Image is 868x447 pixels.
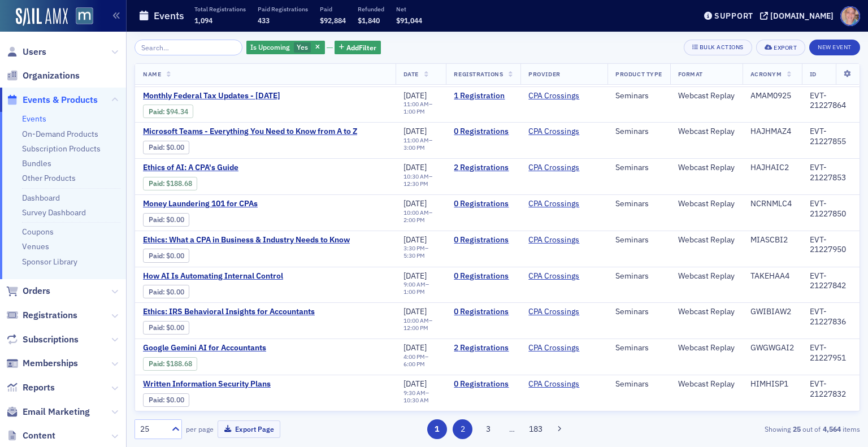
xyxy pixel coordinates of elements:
div: Webcast Replay [678,91,735,101]
span: : [149,107,166,116]
a: Users [6,46,46,58]
a: Google Gemini AI for Accountants [143,343,333,353]
span: $91,044 [396,16,422,25]
div: AMAM0925 [750,91,794,101]
span: Profile [840,6,860,26]
span: ID [810,70,817,78]
a: CPA Crossings [528,271,579,281]
h1: Events [154,9,184,23]
div: – [403,245,439,259]
div: Seminars [615,235,662,245]
div: Paid: 0 - $0 [143,285,189,298]
div: Paid: 2 - $9434 [143,105,193,118]
span: : [149,288,166,296]
span: Organizations [23,70,80,82]
span: [DATE] [403,271,427,281]
span: $1,840 [358,16,380,25]
span: Ethics: IRS Behavioral Insights for Accountants [143,307,333,317]
div: – [403,281,439,296]
div: Support [714,11,753,21]
time: 5:30 PM [403,251,425,259]
span: $188.68 [166,359,192,368]
div: EVT-21227842 [810,271,852,291]
a: Reports [6,381,55,394]
button: AddFilter [335,41,381,55]
span: Provider [528,70,560,78]
p: Paid Registrations [258,5,308,13]
div: HAJHAIC2 [750,163,794,173]
div: EVT-21227950 [810,235,852,255]
p: Paid [320,5,346,13]
span: $188.68 [166,179,192,188]
a: 2 Registrations [454,343,513,353]
div: Webcast Replay [678,271,735,281]
time: 12:30 PM [403,180,428,188]
a: Paid [149,359,163,368]
time: 2:00 PM [403,216,425,224]
p: Total Registrations [194,5,246,13]
a: Orders [6,285,50,297]
a: Ethics of AI: A CPA's Guide [143,163,333,173]
div: Paid: 2 - $18868 [143,177,197,190]
div: – [403,173,439,188]
a: Coupons [22,227,54,237]
div: Paid: 0 - $0 [143,393,189,407]
span: 433 [258,16,270,25]
span: Users [23,46,46,58]
a: On-Demand Products [22,129,98,139]
div: EVT-21227853 [810,163,852,183]
a: Paid [149,179,163,188]
span: CPA Crossings [528,91,600,101]
span: : [149,215,166,224]
a: Paid [149,323,163,332]
a: Paid [149,396,163,404]
span: Email Marketing [23,406,90,418]
time: 1:00 PM [403,107,425,115]
a: Subscriptions [6,333,79,346]
div: TAKEHAA4 [750,271,794,281]
div: – [403,317,439,332]
div: Seminars [615,379,662,389]
div: EVT-21227836 [810,307,852,327]
a: 0 Registrations [454,127,513,137]
a: Subscription Products [22,144,101,154]
span: : [149,359,166,368]
div: Paid: 0 - $0 [143,141,189,154]
span: $0.00 [166,396,184,404]
div: Paid: 2 - $18868 [143,357,197,371]
a: 0 Registrations [454,235,513,245]
a: Registrations [6,309,77,322]
span: Name [143,70,161,78]
a: Organizations [6,70,80,82]
div: HAJHMAZ4 [750,127,794,137]
span: … [504,424,520,434]
a: Events & Products [6,94,98,106]
div: Seminars [615,343,662,353]
a: CPA Crossings [528,379,579,389]
span: Add Filter [346,42,376,53]
time: 9:30 AM [403,389,426,397]
div: Yes [246,41,325,55]
div: Webcast Replay [678,379,735,389]
strong: 25 [791,424,802,434]
span: CPA Crossings [528,307,600,317]
a: 1 Registration [454,91,513,101]
div: Seminars [615,271,662,281]
a: Paid [149,288,163,296]
div: EVT-21227832 [810,379,852,399]
span: Monthly Federal Tax Updates - September 2025 [143,91,333,101]
div: 25 [140,423,165,435]
a: Paid [149,107,163,116]
div: Bulk Actions [700,44,744,50]
span: Content [23,429,55,442]
button: 3 [479,419,498,439]
input: Search… [134,40,242,55]
a: Other Products [22,173,76,183]
span: : [149,323,166,332]
div: [DOMAIN_NAME] [770,11,834,21]
span: : [149,179,166,188]
time: 12:00 PM [403,324,428,332]
a: Paid [149,251,163,260]
span: CPA Crossings [528,127,600,137]
span: Events & Products [23,94,98,106]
